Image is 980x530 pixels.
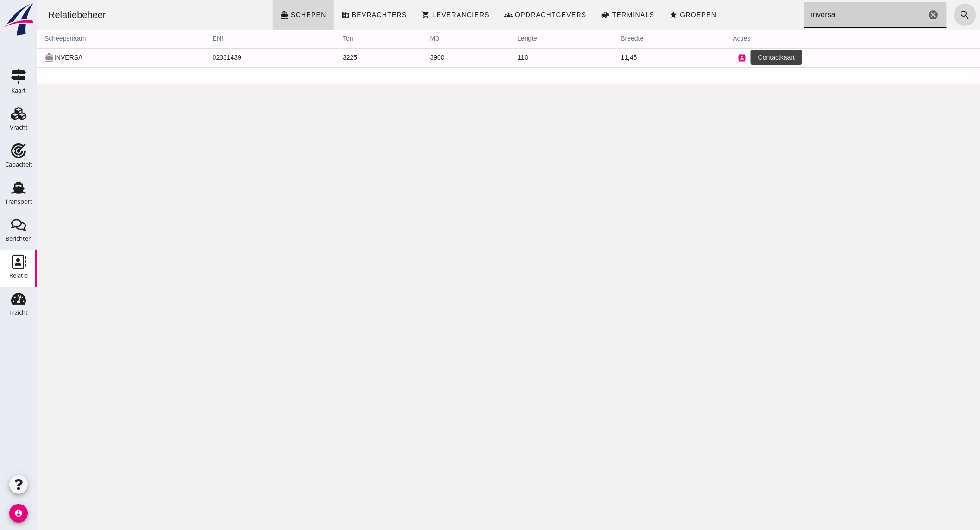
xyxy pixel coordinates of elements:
span: Terminals [575,11,618,19]
img: logo-small.a267ee39.svg [2,2,35,37]
i: account_circle [9,504,28,523]
span: Leveranciers [395,11,452,19]
div: Kaart [11,87,26,94]
i: front_loader [565,11,573,19]
th: lengte [473,30,576,48]
i: edit [720,54,728,62]
i: business [304,11,313,19]
i: directions_boat [7,53,17,62]
td: 3225 [298,48,386,67]
span: Schepen [253,11,289,19]
div: Transport [5,199,32,205]
i: shopping_cart [385,11,393,19]
th: acties [689,30,943,48]
div: Berichten [6,236,32,242]
span: Groepen [642,11,679,19]
td: 11,45 [577,48,689,67]
div: Vracht [10,125,28,131]
i: directions_boat [243,11,251,19]
div: Relatie [9,273,28,279]
td: 3900 [386,48,473,67]
div: Capaciteit [5,162,32,168]
span: Opdrachtgevers [477,11,550,19]
i: delete [737,54,744,61]
span: Bevrachters [314,11,370,19]
div: Relatiebeheer [4,8,76,21]
div: Inzicht [9,310,28,316]
i: contacts [701,54,710,62]
th: breedte [577,30,689,48]
i: search [923,9,934,20]
td: 110 [473,48,576,67]
th: m3 [386,30,473,48]
i: star [632,11,641,19]
i: groups [467,11,476,19]
th: ENI [168,30,299,48]
i: attach_file [753,54,761,62]
i: Wis Zoeken... [891,9,902,20]
th: ton [298,30,386,48]
td: 02331439 [168,48,299,67]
